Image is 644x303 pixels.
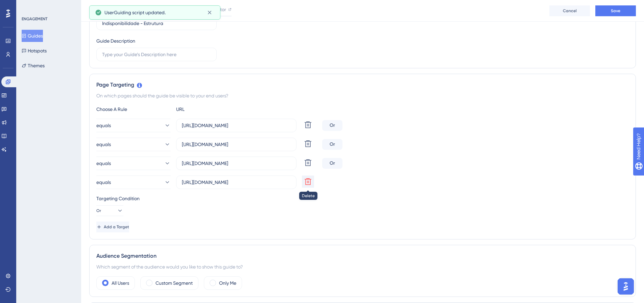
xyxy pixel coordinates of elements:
span: Save [611,8,620,14]
label: Custom Segment [156,279,193,287]
div: URL [176,105,251,113]
span: equals [96,140,111,148]
iframe: UserGuiding AI Assistant Launcher [616,276,636,297]
button: equals [96,119,171,132]
button: Save [595,5,636,16]
button: equals [96,176,171,189]
div: Or [322,120,342,131]
input: yourwebsite.com/path [182,179,291,186]
span: equals [96,121,111,130]
div: Audience Segmentation [96,252,629,260]
button: Cancel [549,5,590,16]
button: Or [96,205,123,216]
div: ENGAGEMENT [22,16,47,22]
span: Or [96,208,101,213]
div: Guide Description [96,37,135,45]
span: Need Help? [16,2,42,10]
button: Hotspots [22,45,47,57]
span: Add a Target [104,224,129,230]
button: equals [96,138,171,151]
span: equals [96,178,111,186]
button: Guides [22,30,43,42]
span: equals [96,159,111,167]
div: Targeting Condition [96,194,629,203]
div: Which segment of the audience would you like to show this guide to? [96,263,629,271]
button: Themes [22,60,45,72]
div: On which pages should the guide be visible to your end users? [96,92,629,100]
input: yourwebsite.com/path [182,122,291,129]
div: Page Targeting [96,81,629,89]
label: Only Me [219,279,236,287]
div: Choose A Rule [96,105,171,113]
button: equals [96,157,171,170]
label: All Users [112,279,129,287]
div: Or [322,139,342,150]
div: Or [322,158,342,169]
input: yourwebsite.com/path [182,160,291,167]
span: Cancel [563,8,577,14]
button: Add a Target [96,222,129,232]
input: yourwebsite.com/path [182,141,291,148]
span: UserGuiding script updated. [104,8,166,17]
input: Type your Guide’s Name here [102,20,211,27]
input: Type your Guide’s Description here [102,51,211,58]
